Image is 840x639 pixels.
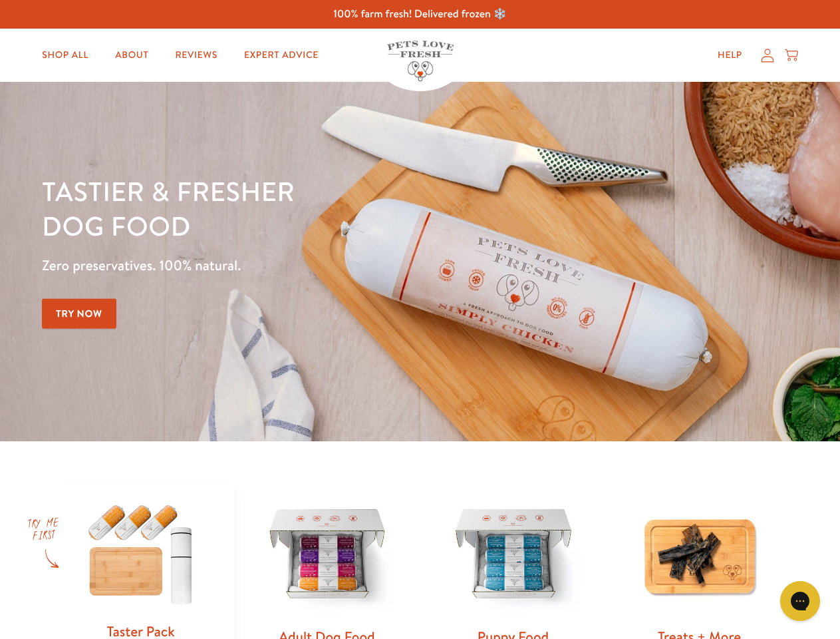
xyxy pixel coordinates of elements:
[31,42,99,69] a: Shop All
[42,174,546,243] h1: Tastier & fresher dog food
[42,254,546,278] p: Zero preservatives. 100% natural.
[104,42,159,69] a: About
[773,576,827,626] iframe: Gorgias live chat messenger
[707,42,753,69] a: Help
[233,42,329,69] a: Expert Advice
[387,41,454,81] img: Pets Love Fresh
[164,42,227,69] a: Reviews
[42,299,116,329] a: Try Now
